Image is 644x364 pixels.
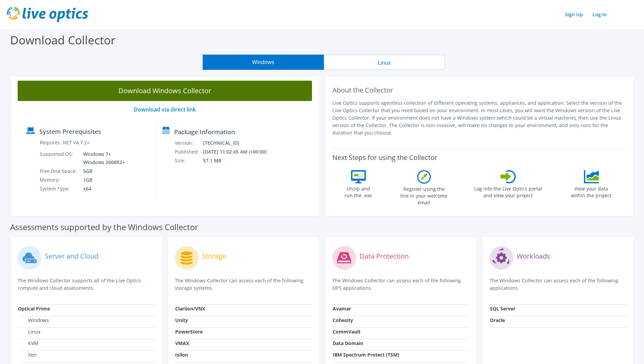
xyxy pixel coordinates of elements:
label: Register using the line in your welcome email [399,184,449,206]
label: Requires .NET V4.7.2+ [40,139,90,146]
strong: IBM Spectrum Protect (TSM) [333,351,399,358]
label: Package Information [174,128,235,135]
strong: Optical Prime [18,305,50,312]
td: Version: [174,139,203,147]
p: Live Optics supports agentless collection of different operating systems, appliances, and applica... [332,99,627,137]
label: Windows [18,317,49,324]
strong: Cohesity [333,317,353,323]
label: View your data within the project [567,183,616,199]
strong: Avamar [333,305,351,312]
td: Free Disk Space: [39,167,78,176]
a: Download via direct link [134,106,196,113]
label: KVM [18,340,38,347]
td: 5GB [78,167,126,176]
strong: VMAX [175,340,189,346]
td: Supported OS: [39,150,78,167]
td: [DATE] 11:02:45 AM (+00:00) [203,147,276,156]
td: x64 [78,184,126,193]
td: 1GB [78,176,126,184]
button: Windows [203,55,324,70]
label: Next Steps for using the Collector [332,154,437,162]
label: Log into the Live Optics portal and view your project [474,183,542,199]
h2: About the Collector [332,86,627,94]
strong: Oracle [490,317,505,323]
label: Workloads [517,253,550,260]
label: Xen [18,351,37,358]
label: System Prerequisites [39,128,101,135]
label: Download Collector [10,32,115,48]
p: The Windows Collector can assess each of the following storage systems. [175,277,312,292]
p: The Windows Collector can assess each of the following applications. [490,277,626,292]
a: Sign Up [562,9,586,19]
strong: Isilon [175,351,188,358]
td: System Type: [39,184,78,193]
strong: Data Domain [333,340,363,346]
label: Assessments supported by the Windows Collector [10,224,198,230]
strong: PowerStore [175,328,203,335]
td: Windows 7+ Windows 2008R2+ [78,150,126,167]
p: The Windows Collector supports all of the Live Optics compute and cloud assessments. [18,277,154,292]
p: The Windows Collector can assess each of the following DPS applications. [332,277,469,292]
label: Data Protection [360,253,409,260]
td: 57.1 MB [203,156,276,165]
button: Linux [324,55,445,70]
label: Storage [202,253,226,260]
strong: Unity [175,317,188,323]
label: Server and Cloud [45,253,98,260]
td: Memory: [39,176,78,184]
strong: CommVault [333,328,361,335]
td: Size: [174,156,203,165]
td: Published: [174,147,203,156]
label: Unzip and run the .exe [343,183,374,199]
label: Linux [18,328,40,335]
strong: SQL Server [490,305,515,312]
strong: Clariion/VNX [175,305,205,312]
td: [TECHNICAL_ID] [203,139,276,147]
a: Download Windows Collector [18,81,312,101]
img: live_optics_svg.svg [7,7,88,22]
a: Log In [589,9,610,19]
